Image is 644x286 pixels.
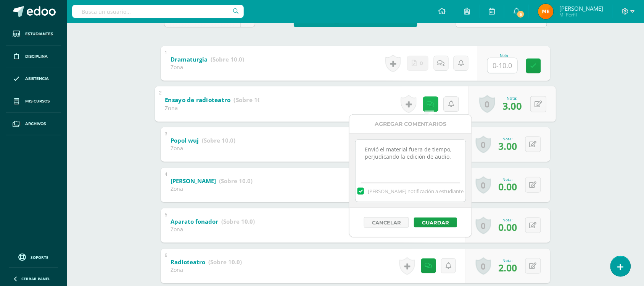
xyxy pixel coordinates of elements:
span: Estudiantes [25,31,53,37]
span: Mi Perfil [559,11,603,18]
textarea: Envió el material fuera de tiempo, perjudicando la edición de audio. [356,140,466,178]
button: Cancelar [364,217,409,228]
span: 0.00 [498,221,517,234]
span: 6 [517,10,525,18]
a: Archivos [6,113,61,135]
span: 2.00 [498,261,517,274]
a: Soporte [9,252,58,262]
div: Zona [171,185,253,192]
a: Disciplina [6,45,61,68]
a: Mis cursos [6,90,61,113]
strong: (Sobre 10.0) [202,136,235,144]
span: [PERSON_NAME] [559,5,603,12]
strong: (Sobre 10.0) [221,218,255,225]
a: Dramaturgia (Sobre 10.0) [171,54,244,66]
div: Zona [171,266,242,273]
span: Disciplina [25,54,48,60]
b: [PERSON_NAME] [171,177,216,185]
a: 0 [476,136,491,153]
img: 700be974b67557735c3dfbb131833c31.png [538,4,554,19]
a: Radioteatro (Sobre 10.0) [171,256,242,268]
span: Soporte [31,255,49,260]
span: 0.00 [498,180,517,193]
strong: (Sobre 10.0) [208,258,242,266]
div: Nota: [498,136,517,141]
div: Nota: [502,96,522,101]
a: 0 [476,176,491,194]
span: 3.00 [498,140,517,153]
div: Nota: [498,217,517,223]
b: Dramaturgia [171,55,208,63]
a: Asistencia [6,68,61,91]
a: Popol wuj (Sobre 10.0) [171,135,235,147]
input: Busca un usuario... [72,5,244,18]
span: Archivos [25,121,46,127]
input: 0-10.0 [488,58,517,73]
div: Nota: [498,258,517,263]
div: Zona [165,104,259,112]
b: Ensayo de radioteatro [165,96,230,104]
a: 0 [476,257,491,275]
span: [PERSON_NAME] notificación a estudiante [368,188,464,195]
strong: (Sobre 10.0) [219,177,253,185]
span: 3.00 [502,99,522,112]
a: Ensayo de radioteatro (Sobre 10.0) [165,94,268,106]
div: Zona [171,145,235,152]
strong: (Sobre 10.0) [211,55,244,63]
b: Aparato fonador [171,218,218,225]
a: Estudiantes [6,23,61,45]
strong: (Sobre 10.0) [234,96,269,104]
div: Zona [171,63,244,71]
b: Radioteatro [171,258,205,266]
div: Zona [171,226,255,233]
a: Aparato fonador (Sobre 10.0) [171,216,255,228]
span: 0 [420,56,423,70]
span: Cerrar panel [21,276,50,281]
a: [PERSON_NAME] (Sobre 10.0) [171,175,253,187]
a: 0 [476,217,491,234]
span: Mis cursos [25,98,50,104]
a: 0 [480,95,495,113]
span: Asistencia [25,76,49,82]
div: Nota [487,54,521,58]
b: Popol wuj [171,136,199,144]
button: Guardar [414,218,457,227]
div: Agregar Comentarios [349,115,472,133]
div: Nota: [498,177,517,182]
